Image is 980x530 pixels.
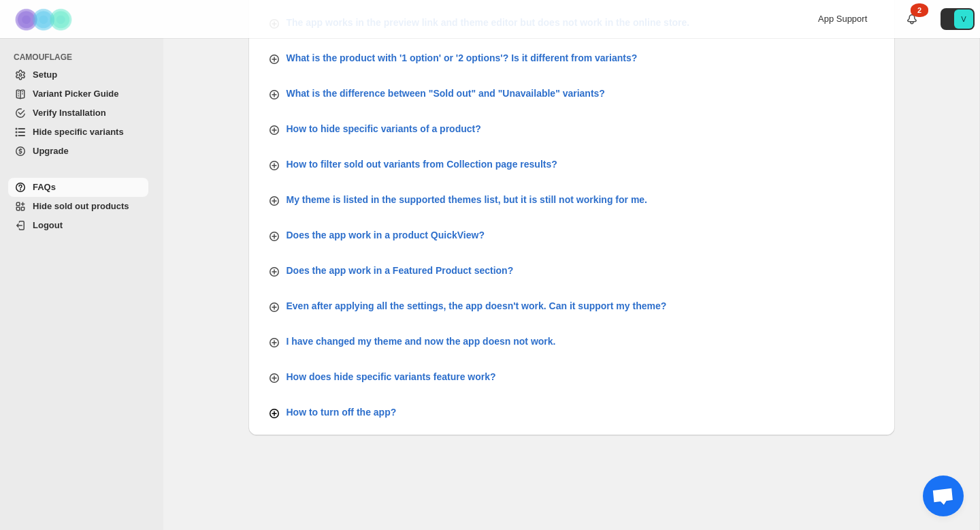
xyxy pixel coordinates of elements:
p: What is the difference between "Sold out" and "Unavailable" variants? [287,87,605,100]
span: FAQs [33,182,56,192]
button: Even after applying all the settings, the app doesn't work. Can it support my theme? [259,294,884,318]
span: Variant Picker Guide [33,89,118,99]
span: Setup [33,69,57,80]
a: Hide specific variants [8,123,148,142]
button: What is the product with '1 option' or '2 options'? Is it different from variants? [259,46,884,70]
p: How to turn off the app? [287,405,397,419]
span: App Support [818,14,867,24]
button: How to turn off the app? [259,400,884,424]
p: What is the product with '1 option' or '2 options'? Is it different from variants? [287,51,638,65]
p: Does the app work in a product QuickView? [287,228,485,242]
button: My theme is listed in the supported themes list, but it is still not working for me. [259,187,884,212]
button: I have changed my theme and now the app doesn not work. [259,329,884,354]
button: Does the app work in a product QuickView? [259,223,884,247]
a: Verify Installation [8,104,148,123]
p: Does the app work in a Featured Product section? [287,264,514,277]
button: Avatar with initials V [941,8,975,30]
span: CAMOUFLAGE [14,52,154,63]
text: V [961,15,966,23]
span: Upgrade [33,146,69,156]
a: 2 [905,12,919,26]
a: Logout [8,216,148,235]
a: Hide sold out products [8,197,148,216]
img: Camouflage [11,1,79,38]
button: How does hide specific variants feature work? [259,364,884,389]
span: Avatar with initials V [954,10,973,29]
span: Verify Installation [33,108,106,118]
a: FAQs [8,178,148,197]
button: How to hide specific variants of a product? [259,116,884,141]
button: Does the app work in a Featured Product section? [259,258,884,283]
p: How does hide specific variants feature work? [287,370,496,384]
p: How to filter sold out variants from Collection page results? [287,157,557,171]
p: I have changed my theme and now the app doesn not work. [287,334,556,348]
span: Hide specific variants [33,127,124,137]
a: Setup [8,65,148,84]
p: How to hide specific variants of a product? [287,122,481,136]
a: Upgrade [8,142,148,161]
div: Open chat [923,476,964,516]
button: What is the difference between "Sold out" and "Unavailable" variants? [259,81,884,106]
span: Logout [33,220,63,230]
button: How to filter sold out variants from Collection page results? [259,152,884,176]
a: Variant Picker Guide [8,84,148,104]
span: Hide sold out products [33,201,129,211]
p: My theme is listed in the supported themes list, but it is still not working for me. [287,193,648,206]
p: Even after applying all the settings, the app doesn't work. Can it support my theme? [287,299,667,313]
div: 2 [911,3,928,17]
